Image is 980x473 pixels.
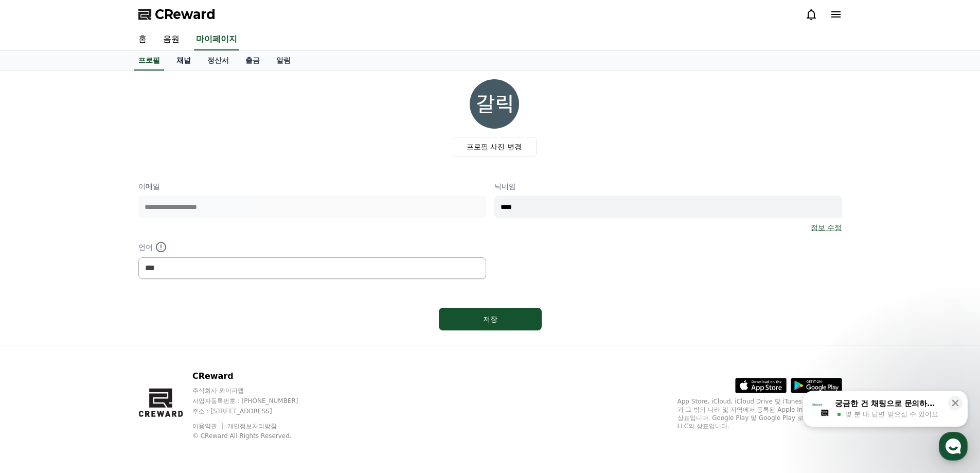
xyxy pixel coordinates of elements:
[130,29,155,50] a: 홈
[494,181,842,191] p: 닉네임
[192,432,318,440] p: © CReward All Rights Reserved.
[138,241,486,253] p: 언어
[192,397,318,405] p: 사업자등록번호 : [PHONE_NUMBER]
[678,397,842,430] p: App Store, iCloud, iCloud Drive 및 iTunes Store는 미국과 그 밖의 나라 및 지역에서 등록된 Apple Inc.의 서비스 상표입니다. Goo...
[68,326,133,352] a: 대화
[192,387,318,395] p: 주식회사 와이피랩
[192,423,225,430] a: 이용약관
[3,326,68,352] a: 홈
[159,342,171,350] span: 설정
[227,423,277,430] a: 개인정보처리방침
[470,79,519,129] img: profile_image
[138,6,216,23] a: CReward
[452,137,537,156] label: 프로필 사진 변경
[194,29,239,50] a: 마이페이지
[192,370,318,382] p: CReward
[32,342,39,350] span: 홈
[192,407,318,415] p: 주소 : [STREET_ADDRESS]
[268,51,299,71] a: 알림
[168,51,199,71] a: 채널
[237,51,268,71] a: 출금
[133,326,198,352] a: 설정
[138,181,486,191] p: 이메일
[155,29,188,50] a: 음원
[199,51,237,71] a: 정산서
[811,222,842,233] a: 정보 수정
[459,314,521,324] div: 저장
[94,342,106,351] span: 대화
[155,6,216,23] span: CReward
[134,51,164,71] a: 프로필
[439,308,542,330] button: 저장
